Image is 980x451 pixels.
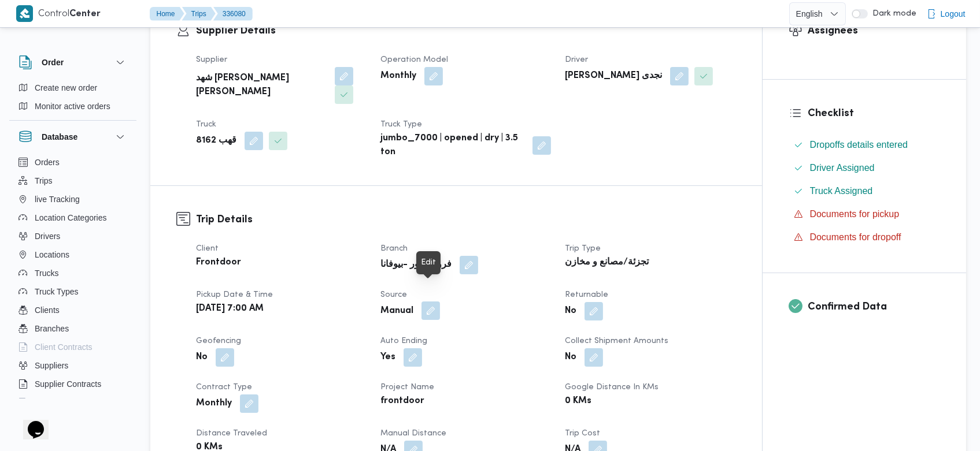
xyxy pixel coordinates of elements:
span: Operation Model [380,56,448,64]
span: live Tracking [35,192,80,206]
span: Truck Type [380,121,422,128]
button: Documents for dropoff [789,228,941,247]
span: Branch [380,245,408,252]
span: Trips [35,174,53,188]
span: Monitor active orders [35,99,110,113]
button: Logout [922,2,970,25]
b: فرونت دور -بيوفانا [380,258,452,272]
button: Locations [14,245,132,264]
button: Supplier Contracts [14,375,132,393]
span: Orders [35,155,60,169]
span: Geofencing [196,337,241,345]
button: Monitor active orders [14,97,132,115]
span: Auto Ending [380,337,427,345]
span: Driver Assigned [810,163,875,173]
button: Drivers [14,227,132,245]
button: Dropoffs details entered [789,136,941,154]
span: Google distance in KMs [565,383,659,391]
h3: Trip Details [196,212,736,228]
b: frontdoor [380,394,424,408]
span: Create new order [35,81,97,95]
button: Database [19,130,127,144]
span: Collect Shipment Amounts [565,337,668,345]
button: Home [150,7,184,21]
div: Database [9,153,136,403]
button: Client Contracts [14,338,132,356]
span: Dropoffs details entered [810,140,908,150]
button: Suppliers [14,356,132,375]
button: Order [19,55,127,69]
b: No [196,351,208,364]
span: Supplier [196,56,227,64]
b: No [565,351,576,364]
button: Create new order [14,79,132,97]
b: No [565,304,576,318]
h3: Database [42,130,77,144]
b: Monthly [196,397,232,411]
b: Monthly [380,69,416,83]
span: Truck Types [35,285,78,299]
b: Manual [380,304,413,318]
span: Clients [35,303,60,317]
iframe: chat widget [12,405,49,439]
b: [DATE] 7:00 AM [196,302,264,316]
button: Location Categories [14,208,132,227]
div: Order [9,79,136,120]
button: Branches [14,319,132,338]
button: Truck Types [14,282,132,301]
span: Documents for pickup [810,207,900,221]
span: Driver [565,56,588,64]
span: Distance Traveled [196,430,267,437]
span: Logout [941,7,966,21]
button: 336080 [213,7,253,21]
b: Yes [380,351,395,364]
h3: Supplier Details [196,23,736,39]
button: Trucks [14,264,132,282]
span: Dark mode [868,9,916,18]
button: Devices [14,393,132,412]
span: Drivers [35,229,60,243]
button: Trips [14,172,132,190]
span: Client Contracts [35,340,93,354]
span: Devices [35,396,64,409]
span: Documents for pickup [810,209,900,219]
h3: Checklist [808,106,941,121]
span: Locations [35,248,69,262]
span: Trip Type [565,245,601,252]
button: Trips [182,7,216,21]
span: Source [380,291,407,299]
b: 0 KMs [565,394,591,408]
span: Returnable [565,291,608,299]
h3: Order [42,55,64,69]
span: Trucks [35,266,58,280]
div: Edit [421,256,436,270]
span: Contract Type [196,383,252,391]
button: Clients [14,301,132,319]
b: [PERSON_NAME] نجدى [565,69,662,83]
span: Pickup date & time [196,291,273,299]
button: live Tracking [14,190,132,208]
b: تجزئة/مصانع و مخازن [565,256,649,270]
button: Driver Assigned [789,159,941,177]
span: Location Categories [35,211,107,225]
button: Orders [14,153,132,172]
span: Truck Assigned [810,186,873,196]
h3: Confirmed Data [808,299,941,315]
b: شهد [PERSON_NAME] [PERSON_NAME] [196,72,327,99]
span: Truck Assigned [810,184,873,198]
span: Dropoffs details entered [810,138,908,152]
b: jumbo_7000 | opened | dry | 3.5 ton [380,132,524,159]
span: Suppliers [35,359,68,372]
span: Documents for dropoff [810,232,901,242]
button: Truck Assigned [789,182,941,200]
h3: Assignees [808,23,941,39]
span: Project Name [380,383,434,391]
span: Documents for dropoff [810,230,901,244]
span: Supplier Contracts [35,377,101,391]
b: قهب 8162 [196,134,236,148]
span: Client [196,245,219,252]
b: Center [70,10,101,18]
span: Truck [196,121,216,128]
span: Trip Cost [565,430,600,437]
